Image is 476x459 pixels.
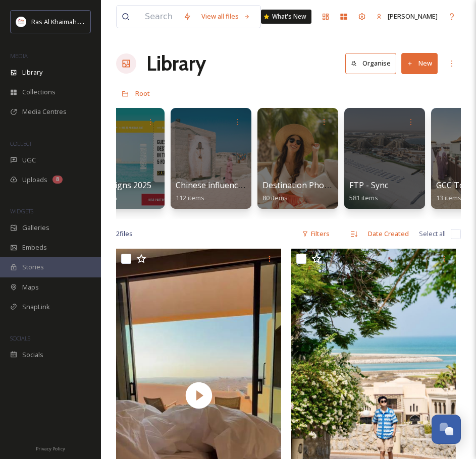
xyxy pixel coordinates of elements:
span: Campaigns 2025 [89,180,151,191]
a: Destination Photo Shoot 202380 items [262,181,377,202]
span: SnapLink [22,302,50,312]
div: Date Created [363,224,414,244]
a: Campaigns 2025880 items [89,181,151,202]
a: Root [135,87,150,99]
span: SOCIALS [10,334,30,342]
span: Destination Photo Shoot 2023 [262,180,377,191]
span: FTP - Sync [349,180,388,191]
button: Organise [345,53,396,74]
span: WIDGETS [10,207,33,215]
span: MEDIA [10,52,28,60]
span: Library [22,68,42,77]
span: [PERSON_NAME] [388,12,438,21]
span: Ras Al Khaimah Tourism Development Authority [31,17,174,26]
span: COLLECT [10,140,32,147]
span: Uploads [22,175,47,185]
a: Chinese influencer fam trip112 items [176,181,278,202]
span: Embeds [22,243,47,252]
span: 80 items [262,193,288,202]
span: Galleries [22,223,49,233]
span: Collections [22,87,56,97]
span: 112 items [176,193,204,202]
a: View all files [196,7,255,26]
input: Search your library [140,6,178,28]
span: Socials [22,350,43,360]
span: Stories [22,262,44,272]
span: Maps [22,282,39,292]
img: Logo_RAKTDA_RGB-01.png [16,17,26,27]
span: Root [135,89,150,98]
span: Media Centres [22,107,67,117]
span: 13 items [436,193,461,202]
a: What's New [261,10,311,24]
div: Filters [297,224,335,244]
a: Library [146,48,206,79]
button: Open Chat [432,415,461,444]
span: 2 file s [116,229,133,239]
span: Select all [419,229,446,239]
span: 581 items [349,193,378,202]
a: FTP - Sync581 items [349,181,388,202]
span: Chinese influencer fam trip [176,180,278,191]
a: Privacy Policy [36,442,65,454]
div: 8 [52,176,63,184]
span: Privacy Policy [36,445,65,452]
span: UGC [22,155,36,165]
a: [PERSON_NAME] [371,7,443,26]
button: New [401,53,438,74]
